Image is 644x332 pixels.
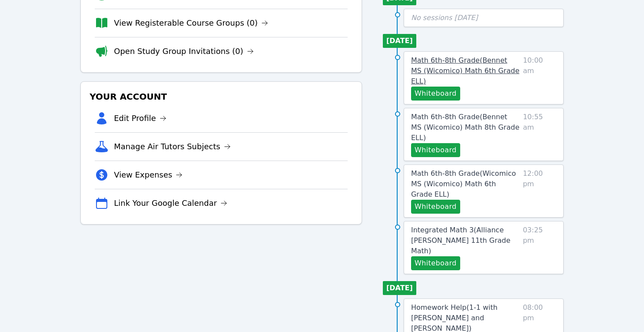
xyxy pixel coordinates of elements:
a: Integrated Math 3(Alliance [PERSON_NAME] 11th Grade Math) [411,225,519,256]
a: View Expenses [114,169,183,181]
button: Whiteboard [411,143,460,157]
h3: Your Account [88,89,355,104]
span: Math 6th-8th Grade ( Bennet MS (Wicomico) Math 6th Grade ELL ) [411,56,519,85]
a: Edit Profile [114,112,166,124]
a: Math 6th-8th Grade(Bennet MS (Wicomico) Math 8th Grade ELL) [411,112,519,143]
a: View Registerable Course Groups (0) [114,17,268,29]
span: 10:00 am [523,55,556,101]
span: Math 6th-8th Grade ( Wicomico MS (Wicomico) Math 6th Grade ELL ) [411,169,516,198]
span: Integrated Math 3 ( Alliance [PERSON_NAME] 11th Grade Math ) [411,226,511,255]
span: No sessions [DATE] [411,13,478,22]
span: 03:25 pm [523,225,556,270]
a: Open Study Group Invitations (0) [114,45,254,57]
li: [DATE] [383,34,416,48]
a: Manage Air Tutors Subjects [114,141,231,153]
button: Whiteboard [411,200,460,214]
button: Whiteboard [411,87,460,101]
button: Whiteboard [411,256,460,270]
span: 10:55 am [523,112,556,157]
li: [DATE] [383,281,416,295]
a: Math 6th-8th Grade(Bennet MS (Wicomico) Math 6th Grade ELL) [411,55,519,87]
span: 12:00 pm [523,168,556,214]
span: Math 6th-8th Grade ( Bennet MS (Wicomico) Math 8th Grade ELL ) [411,113,519,142]
a: Link Your Google Calendar [114,197,227,209]
a: Math 6th-8th Grade(Wicomico MS (Wicomico) Math 6th Grade ELL) [411,168,519,200]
